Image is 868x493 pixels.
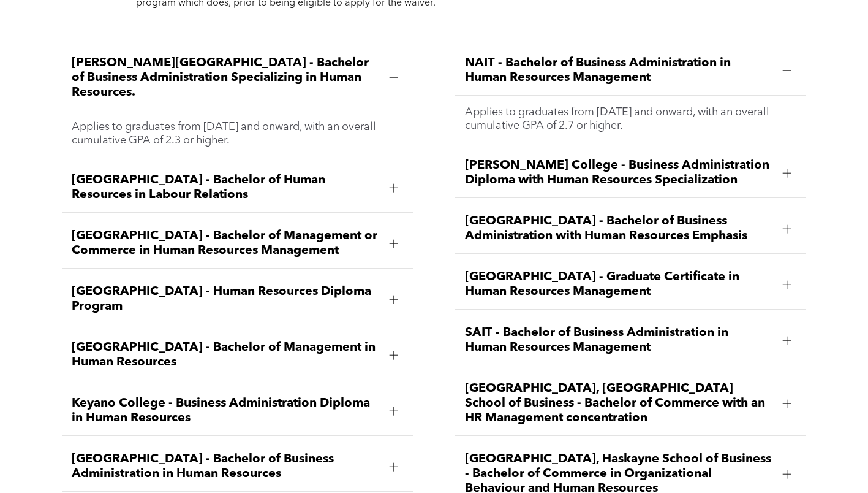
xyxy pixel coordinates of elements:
span: [GEOGRAPHIC_DATA] - Bachelor of Business Administration in Human Resources [72,452,380,481]
p: Applies to graduates from [DATE] and onward, with an overall cumulative GPA of 2.7 or higher. [465,105,796,132]
span: [PERSON_NAME] College - Business Administration Diploma with Human Resources Specialization [465,158,773,188]
span: SAIT - Bachelor of Business Administration in Human Resources Management [465,326,773,355]
span: [GEOGRAPHIC_DATA] - Bachelor of Management or Commerce in Human Resources Management [72,229,380,258]
span: [GEOGRAPHIC_DATA], [GEOGRAPHIC_DATA] School of Business - Bachelor of Commerce with an HR Managem... [465,381,773,426]
span: [GEOGRAPHIC_DATA] - Bachelor of Management in Human Resources [72,340,380,370]
span: [GEOGRAPHIC_DATA] - Graduate Certificate in Human Resources Management [465,270,773,299]
span: [PERSON_NAME][GEOGRAPHIC_DATA] - Bachelor of Business Administration Specializing in Human Resour... [72,56,380,100]
span: NAIT - Bachelor of Business Administration in Human Resources Management [465,56,773,85]
span: Keyano College - Business Administration Diploma in Human Resources [72,396,380,426]
span: [GEOGRAPHIC_DATA] - Bachelor of Human Resources in Labour Relations [72,173,380,202]
p: Applies to graduates from [DATE] and onward, with an overall cumulative GPA of 2.3 or higher. [72,120,403,147]
span: [GEOGRAPHIC_DATA] - Human Resources Diploma Program [72,285,380,314]
span: [GEOGRAPHIC_DATA] - Bachelor of Business Administration with Human Resources Emphasis [465,214,773,243]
